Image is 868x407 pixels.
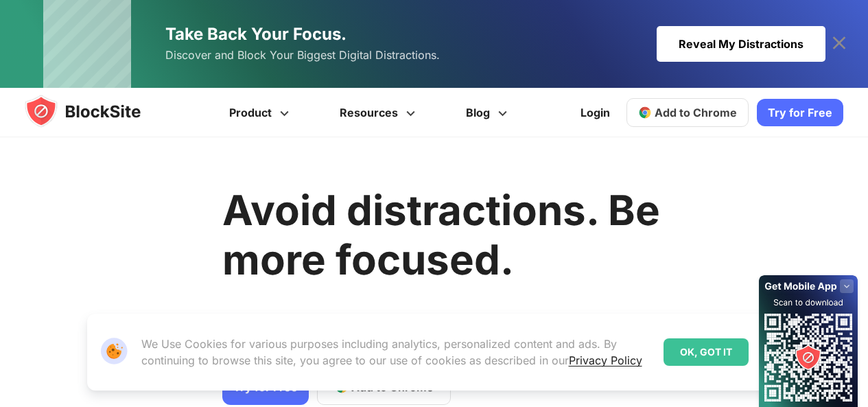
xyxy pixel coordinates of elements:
[664,338,749,366] div: OK, GOT IT
[655,106,737,119] span: Add to Chrome
[141,336,653,369] p: We Use Cookies for various purposes including analytics, personalized content and ads. By continu...
[572,96,618,129] a: Login
[25,95,167,128] img: blocksite-icon.5d769676.svg
[165,24,347,44] span: Take Back Your Focus.
[316,88,443,137] a: Resources
[165,45,440,65] span: Discover and Block Your Biggest Digital Distractions.
[206,88,316,137] a: Product
[638,106,652,119] img: chrome-icon.svg
[757,99,843,126] a: Try for Free
[443,88,535,137] a: Blog
[222,185,660,284] h1: Avoid distractions. Be more focused.
[626,98,749,127] a: Add to Chrome
[657,26,825,62] div: Reveal My Distractions
[569,353,642,367] a: Privacy Policy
